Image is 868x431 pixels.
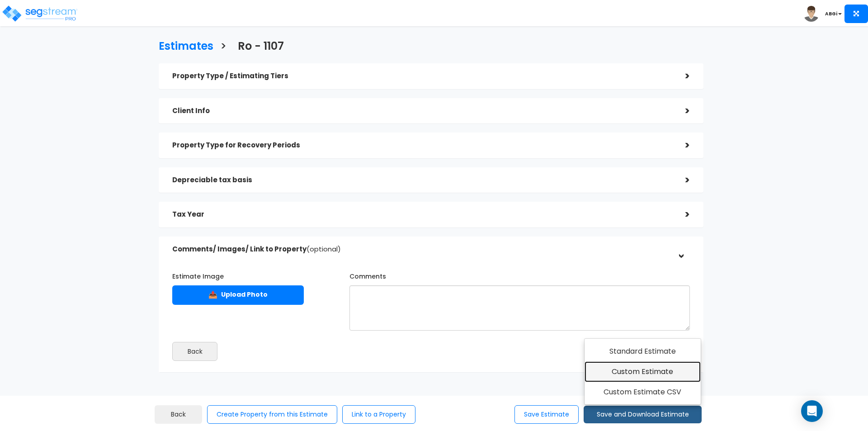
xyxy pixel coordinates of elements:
[584,406,702,423] button: Save and Download Estimate
[342,405,415,424] button: Link to a Property
[803,6,819,22] img: avatar.png
[172,211,672,218] h5: Tax Year
[672,138,690,152] div: >
[172,285,304,305] label: Upload Photo
[672,208,690,222] div: >
[238,40,284,54] h3: Ro - 1107
[231,31,284,59] a: Ro - 1107
[159,40,213,54] h3: Estimates
[801,400,823,422] div: Open Intercom Messenger
[152,31,213,59] a: Estimates
[585,341,701,362] a: Standard Estimate
[207,405,337,424] button: Create Property from this Estimate
[349,269,386,281] label: Comments
[155,405,202,424] a: Back
[672,69,690,83] div: >
[672,173,690,187] div: >
[220,40,226,54] h3: >
[825,10,837,17] b: ABGi
[172,142,672,149] h5: Property Type for Recovery Periods
[172,72,672,80] h5: Property Type / Estimating Tiers
[172,107,672,115] h5: Client Info
[672,104,690,118] div: >
[1,5,78,23] img: logo_pro_r.png
[674,240,688,258] div: >
[307,244,341,254] span: (optional)
[172,342,217,361] button: Back
[514,405,579,424] button: Save Estimate
[172,246,672,253] h5: Comments/ Images/ Link to Property
[585,361,701,382] a: Custom Estimate
[585,382,701,403] a: Custom Estimate CSV
[172,269,224,281] label: Estimate Image
[172,176,672,184] h5: Depreciable tax basis
[208,289,217,300] span: 📤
